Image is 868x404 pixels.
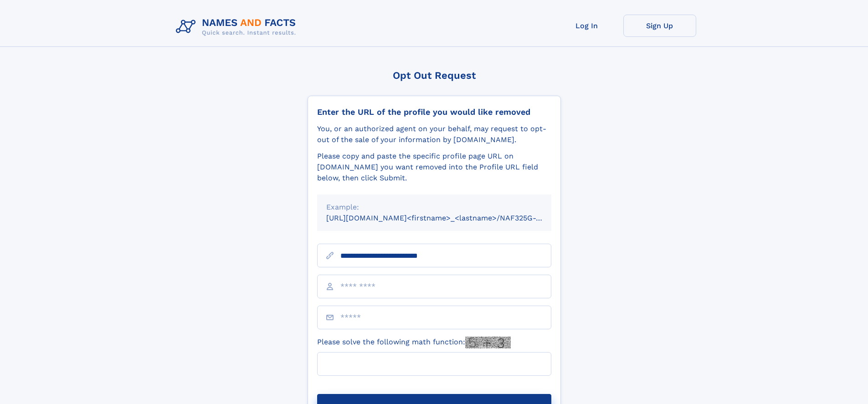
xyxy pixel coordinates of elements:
small: [URL][DOMAIN_NAME]<firstname>_<lastname>/NAF325G-xxxxxxxx [326,214,569,222]
div: Example: [326,202,542,213]
img: Logo Names and Facts [172,15,303,39]
div: Enter the URL of the profile you would like removed [317,107,551,117]
div: Please copy and paste the specific profile page URL on [DOMAIN_NAME] you want removed into the Pr... [317,151,551,184]
div: Opt Out Request [308,70,561,81]
div: You, or an authorized agent on your behalf, may request to opt-out of the sale of your informatio... [317,123,551,145]
a: Sign Up [623,15,696,37]
a: Log In [550,15,623,37]
label: Please solve the following math function: [317,337,511,348]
